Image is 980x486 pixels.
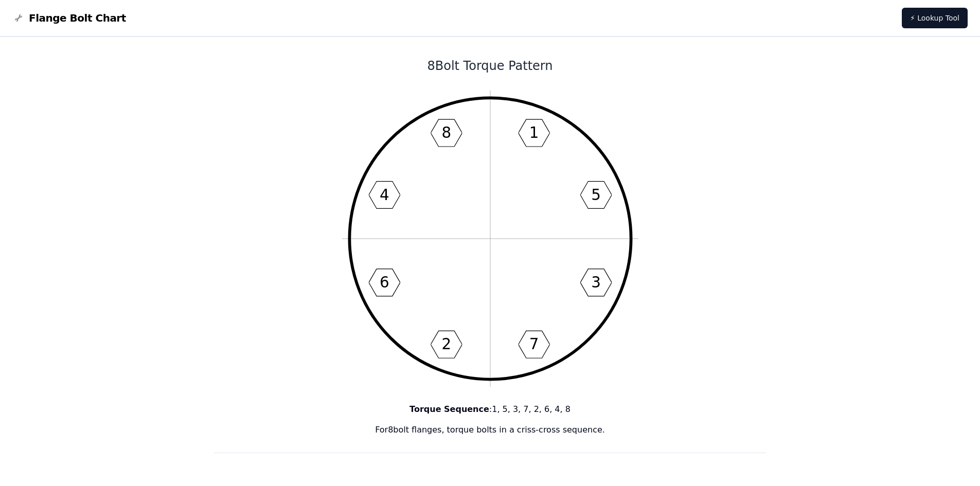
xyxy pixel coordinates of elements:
text: 5 [591,186,601,204]
text: 2 [441,335,451,353]
text: 4 [380,186,389,204]
a: ⚡ Lookup Tool [902,8,968,28]
p: : 1, 5, 3, 7, 2, 6, 4, 8 [214,403,767,416]
text: 1 [529,124,539,141]
text: 7 [529,335,539,353]
img: Flange Bolt Chart Logo [12,12,25,24]
p: For 8 bolt flanges, torque bolts in a criss-cross sequence. [214,424,767,436]
h1: 8 Bolt Torque Pattern [214,58,767,74]
span: Flange Bolt Chart [29,11,126,25]
text: 6 [380,274,389,291]
text: 3 [591,274,601,291]
text: 8 [441,124,451,141]
a: Flange Bolt Chart LogoFlange Bolt Chart [12,11,126,25]
b: Torque Sequence [409,404,489,414]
